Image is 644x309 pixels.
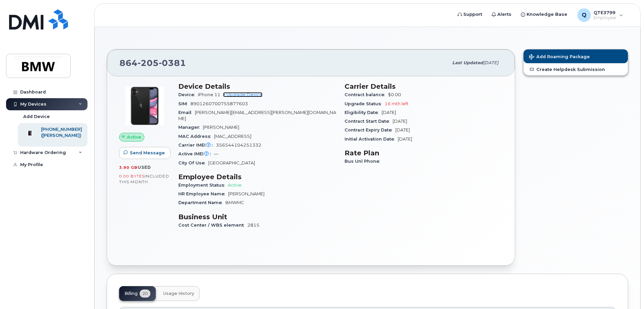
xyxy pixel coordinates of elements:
[178,110,336,121] span: [PERSON_NAME][EMAIL_ADDRESS][PERSON_NAME][DOMAIN_NAME]
[178,223,247,228] span: Cost Center / WBS element
[198,92,220,97] span: iPhone 11
[178,213,336,221] h3: Business Unit
[119,174,145,179] span: 0.00 Bytes
[524,49,628,63] button: Add Roaming Package
[452,60,483,65] span: Last updated
[178,183,228,188] span: Employment Status
[345,149,503,157] h3: Rate Plan
[228,191,264,196] span: [PERSON_NAME]
[216,143,261,148] span: 356544104251332
[393,119,407,124] span: [DATE]
[178,134,214,139] span: MAC Address
[163,291,194,296] span: Usage History
[524,63,628,75] a: Create Helpdesk Submission
[178,173,336,181] h3: Employee Details
[178,160,208,165] span: City Of Use
[345,119,393,124] span: Contract Start Date
[529,54,590,61] span: Add Roaming Package
[138,58,159,68] span: 205
[119,58,186,68] span: 864
[178,82,336,90] h3: Device Details
[345,127,395,132] span: Contract Expiry Date
[208,160,255,165] span: [GEOGRAPHIC_DATA]
[190,101,248,106] span: 8901260700755877603
[345,101,385,106] span: Upgrade Status
[178,101,190,106] span: SIM
[178,151,214,156] span: Active IMEI
[214,134,251,139] span: [MAC_ADDRESS]
[159,58,186,68] span: 0381
[247,223,259,228] span: 2815
[345,92,388,97] span: Contract balance
[345,159,383,164] span: Bus Unl Phone
[398,137,412,142] span: [DATE]
[214,151,218,156] span: —
[178,143,216,148] span: Carrier IMEI
[345,137,398,142] span: Initial Activation Date
[395,127,410,132] span: [DATE]
[483,60,498,65] span: [DATE]
[345,110,382,115] span: Eligibility Date
[138,165,151,170] span: used
[345,82,503,90] h3: Carrier Details
[178,92,198,97] span: Device
[130,150,165,156] span: Send Message
[223,92,262,97] a: + Upgrade Device
[388,92,401,97] span: $0.00
[124,86,165,126] img: iPhone_11.jpg
[119,147,171,159] button: Send Message
[203,125,239,130] span: [PERSON_NAME]
[228,183,242,188] span: Active
[127,134,141,140] span: Active
[382,110,396,115] span: [DATE]
[178,191,228,196] span: HR Employee Name
[178,110,195,115] span: Email
[225,200,244,205] span: BMWMC
[385,101,408,106] span: 16 mth left
[178,125,203,130] span: Manager
[119,165,138,170] span: 3.90 GB
[178,200,225,205] span: Department Name
[615,280,639,304] iframe: Messenger Launcher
